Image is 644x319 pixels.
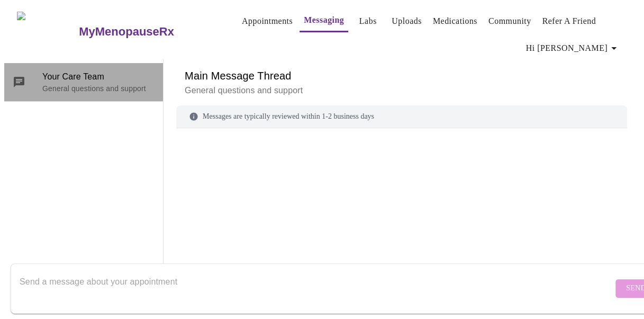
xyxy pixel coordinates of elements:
span: Your Care Team [42,70,155,83]
a: Medications [433,14,477,29]
div: Messages are typically reviewed within 1-2 business days [176,105,627,128]
a: Appointments [242,14,293,29]
button: Labs [351,11,385,32]
p: General questions and support [42,83,155,94]
h6: Main Message Thread [185,67,619,84]
h3: MyMenopauseRx [79,25,174,39]
a: Community [488,14,531,29]
a: Messaging [304,13,344,28]
a: Refer a Friend [542,14,596,29]
textarea: Send a message about your appointment [20,271,613,305]
button: Refer a Friend [538,11,600,32]
a: Uploads [392,14,422,29]
button: Appointments [238,11,297,32]
span: Hi [PERSON_NAME] [526,41,620,56]
div: Your Care TeamGeneral questions and support [4,63,163,101]
a: Labs [359,14,377,29]
p: General questions and support [185,84,619,97]
button: Messaging [300,10,348,32]
a: MyMenopauseRx [78,13,216,50]
button: Medications [429,11,482,32]
button: Uploads [387,11,426,32]
button: Community [484,11,536,32]
img: MyMenopauseRx Logo [17,12,78,51]
button: Hi [PERSON_NAME] [522,38,624,59]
